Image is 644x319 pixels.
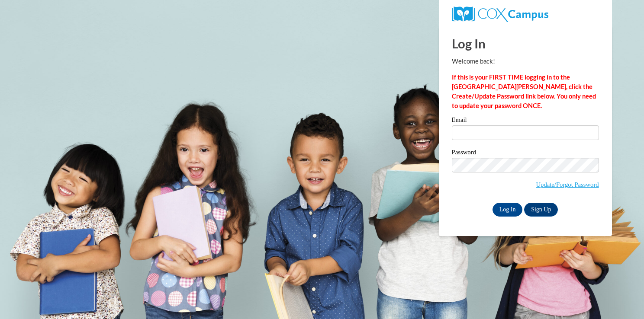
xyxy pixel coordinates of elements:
img: COX Campus [452,6,548,22]
a: COX Campus [452,10,548,17]
h1: Log In [452,35,599,52]
a: Sign Up [524,203,558,217]
p: Welcome back! [452,57,599,66]
label: Password [452,149,599,158]
strong: If this is your FIRST TIME logging in to the [GEOGRAPHIC_DATA][PERSON_NAME], click the Create/Upd... [452,73,596,109]
label: Email [452,117,599,125]
input: Log In [493,203,523,217]
a: Update/Forgot Password [536,181,599,188]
